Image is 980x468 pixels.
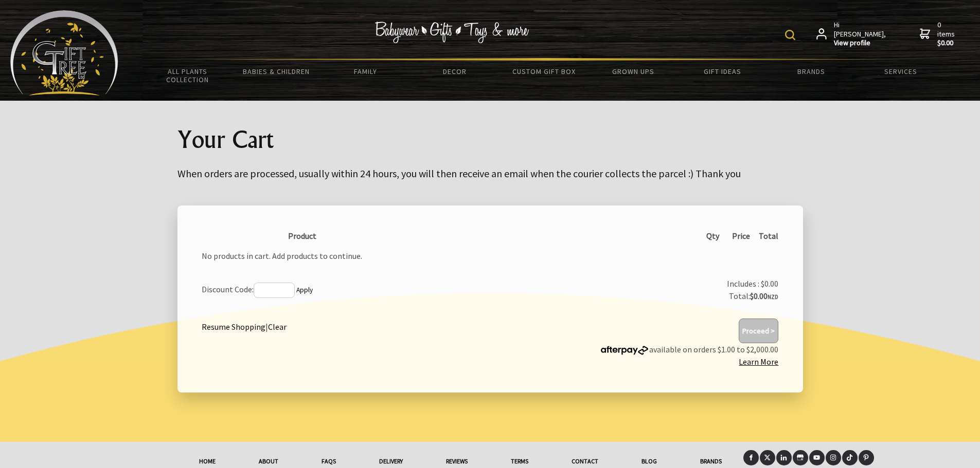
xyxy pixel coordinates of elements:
[177,167,741,180] big: When orders are processed, usually within 24 hours, you will then receive an email when the couri...
[198,274,589,307] td: Discount Code:
[589,61,678,82] a: Grown Ups
[500,61,589,82] a: Custom Gift Box
[785,30,795,40] img: product search
[678,61,767,82] a: Gift Ideas
[768,293,778,301] span: NZD
[284,226,703,246] th: Product
[739,357,778,367] a: Learn More
[202,322,265,332] a: Resume Shopping
[760,450,775,465] a: X (Twitter)
[937,20,957,48] span: 0 items
[856,61,945,82] a: Services
[410,61,499,82] a: Decor
[816,21,887,48] a: Hi [PERSON_NAME],View profile
[592,277,779,290] div: Includes : $0.00
[728,226,754,246] th: Price
[743,450,759,465] a: Facebook
[600,346,649,355] img: Afterpay
[834,21,887,48] span: Hi [PERSON_NAME],
[321,61,410,82] a: Family
[750,291,778,301] strong: $0.00
[703,226,728,246] th: Qty
[198,246,782,265] td: No products in cart. Add products to continue.
[859,450,874,465] a: Pinterest
[754,226,782,246] th: Total
[143,61,232,90] a: All Plants Collection
[920,21,957,48] a: 0 items$0.00
[600,343,778,368] p: available on orders $1.00 to $2,000.00
[842,450,858,465] a: Tiktok
[202,319,287,333] div: |
[767,61,856,82] a: Brands
[296,286,313,294] a: Apply
[809,450,825,465] a: Youtube
[232,61,321,82] a: Babies & Children
[177,125,803,152] h1: Your Cart
[776,450,792,465] a: LinkedIn
[592,290,779,303] div: Total:
[268,322,287,332] a: Clear
[254,283,295,298] input: If you have a discount code, enter it here and press 'Apply'.
[10,10,118,96] img: Babyware - Gifts - Toys and more...
[375,22,529,43] img: Babywear - Gifts - Toys & more
[739,319,778,343] button: Proceed >
[834,39,887,48] strong: View profile
[826,450,841,465] a: Instagram
[937,39,957,48] strong: $0.00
